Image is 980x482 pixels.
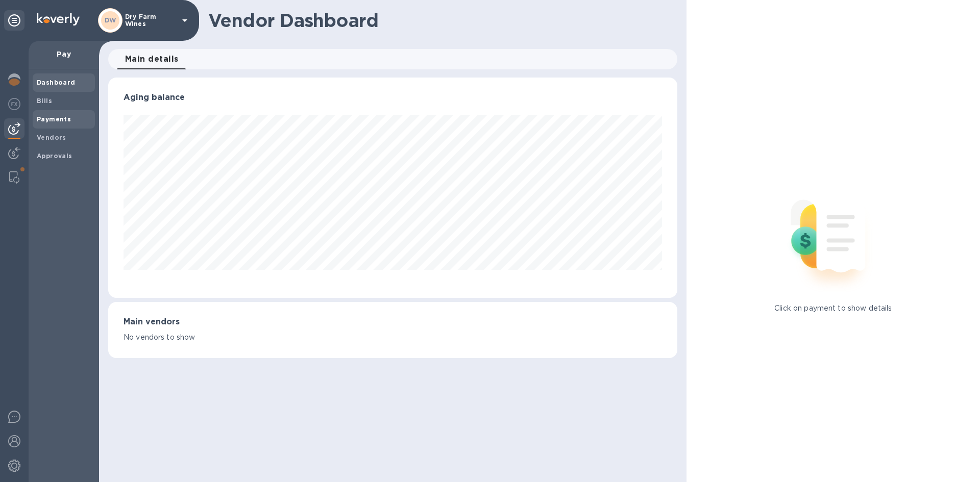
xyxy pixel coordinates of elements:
b: Dashboard [37,79,76,86]
b: Payments [37,115,71,123]
img: Foreign exchange [8,98,20,110]
h3: Aging balance [124,93,662,103]
p: Pay [37,49,91,59]
p: No vendors to show [124,332,662,343]
b: Approvals [37,152,72,160]
b: Vendors [37,134,66,141]
b: DW [105,16,116,24]
p: Dry Farm Wines [125,13,176,28]
h3: Main vendors [124,317,662,327]
p: Click on payment to show details [774,303,892,314]
span: Main details [125,52,179,66]
div: Unpin categories [4,10,24,31]
h1: Vendor Dashboard [208,10,670,31]
b: Bills [37,97,52,105]
img: Logo [37,13,80,26]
